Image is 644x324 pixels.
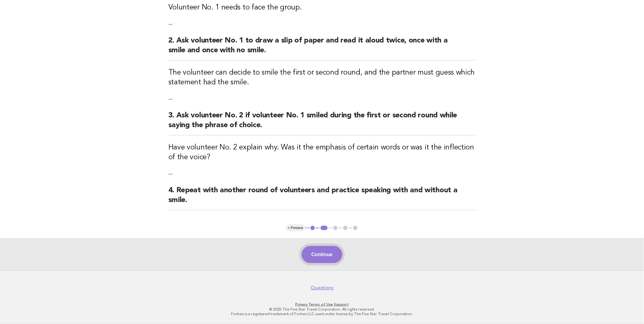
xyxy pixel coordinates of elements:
p: -- [168,170,476,178]
p: Forbes is a registered trademark of Forbes LLC used under license by The Five Star Travel Corpora... [135,312,509,317]
p: -- [168,20,476,28]
h2: 4. Repeat with another round of volunteers and practice speaking with and without a smile. [168,186,476,210]
a: Terms of Use [308,302,333,307]
a: Questions [311,285,333,291]
p: © 2025 The Five Star Travel Corporation. All rights reserved. [135,307,509,312]
button: Continue [302,246,342,263]
p: · · [135,302,509,307]
h2: 2. Ask volunteer No. 1 to draw a slip of paper and read it aloud twice, once with a smile and onc... [168,36,476,61]
button: 1 [310,225,316,231]
h3: Volunteer No. 1 needs to face the group. [168,3,476,13]
h3: The volunteer can decide to smile the first or second round, and the partner must guess which sta... [168,68,476,87]
p: -- [168,95,476,103]
h2: 3. Ask volunteer No. 2 if volunteer No. 1 smiled during the first or second round while saying th... [168,111,476,135]
a: Privacy [295,302,307,307]
h3: Have volunteer No. 2 explain why. Was it the emphasis of certain words or was it the inflection o... [168,143,476,162]
a: Support [334,302,349,307]
button: < Previous [286,225,306,231]
button: 2 [320,225,329,231]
